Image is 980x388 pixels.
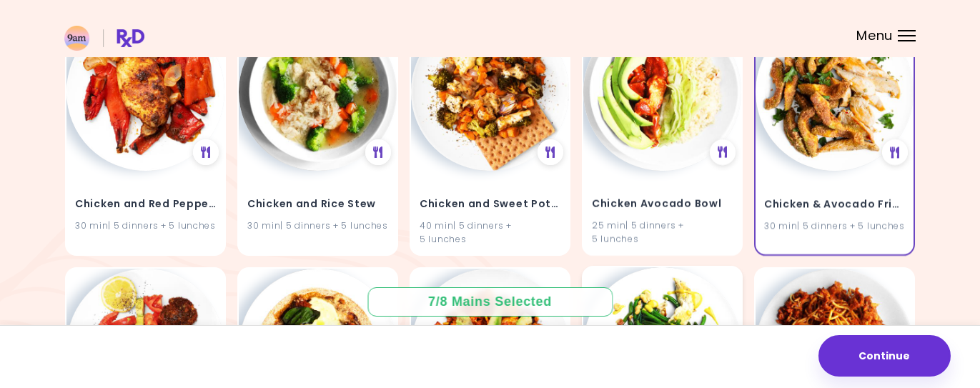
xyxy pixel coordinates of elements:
h4: Chicken and Red Pepper Tray Bake [75,193,216,216]
h4: Chicken and Sweet Potato Tray Bake [420,193,560,216]
div: See Meal Plan [193,139,219,165]
div: 7 / 8 Mains Selected [418,293,563,311]
div: See Meal Plan [365,139,391,165]
div: 30 min | 5 dinners + 5 lunches [764,218,905,232]
div: 40 min | 5 dinners + 5 lunches [420,218,560,245]
div: 30 min | 5 dinners + 5 lunches [75,218,216,232]
div: See Meal Plan [882,139,908,165]
div: See Meal Plan [710,139,736,165]
img: RxDiet [64,26,144,51]
div: 30 min | 5 dinners + 5 lunches [247,218,388,232]
div: 25 min | 5 dinners + 5 lunches [592,218,733,245]
span: Menu [856,29,893,42]
h4: Chicken Avocado Bowl [592,193,733,216]
button: Continue [818,335,951,377]
div: See Meal Plan [538,139,563,165]
h4: Chicken and Rice Stew [247,193,388,216]
h4: Chicken & Avocado Fries [764,193,905,216]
